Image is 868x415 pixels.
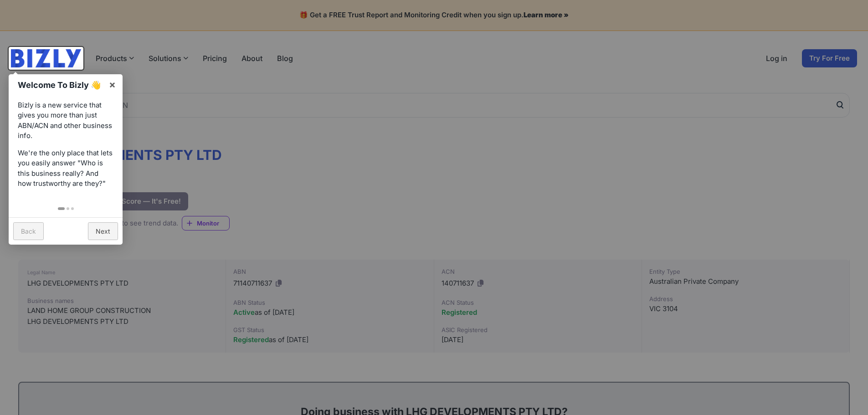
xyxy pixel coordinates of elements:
[102,74,123,95] a: ×
[88,222,118,240] a: Next
[13,222,44,240] a: Back
[18,79,104,91] h1: Welcome To Bizly 👋
[18,148,113,189] p: We're the only place that lets you easily answer "Who is this business really? And how trustworth...
[18,100,113,141] p: Bizly is a new service that gives you more than just ABN/ACN and other business info.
